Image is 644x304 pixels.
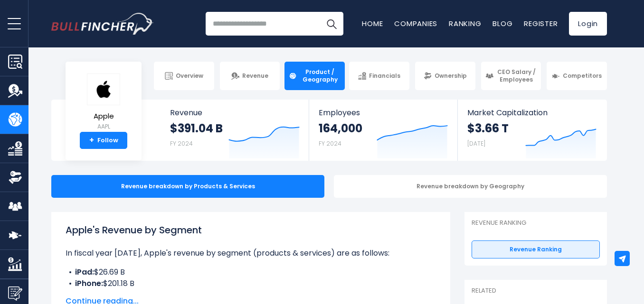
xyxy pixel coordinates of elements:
a: Register [524,18,558,28]
a: Revenue Ranking [472,240,600,258]
a: Ranking [449,18,481,28]
span: Financials [369,72,400,80]
a: Employees 164,000 FY 2024 [309,100,457,161]
strong: $3.66 T [467,121,509,136]
a: Overview [154,62,214,90]
a: Product / Geography [284,62,345,90]
b: iPad: [75,267,94,277]
small: FY 2024 [319,139,341,147]
a: Go to homepage [51,13,153,35]
div: Revenue breakdown by Products & Services [51,175,324,198]
strong: + [89,136,94,145]
a: Apple AAPL [86,73,121,132]
span: Revenue [242,72,268,80]
span: Revenue [170,108,300,117]
span: CEO Salary / Employees [496,68,537,83]
span: Ownership [435,72,467,80]
span: Market Capitalization [467,108,597,117]
span: Overview [176,72,203,80]
a: Login [569,12,607,36]
img: Bullfincher logo [51,13,154,35]
small: [DATE] [467,139,485,147]
li: $26.69 B [66,267,436,278]
span: Employees [319,108,447,117]
b: iPhone: [75,278,103,289]
li: $201.18 B [66,278,436,289]
h1: Apple's Revenue by Segment [66,223,436,237]
a: Blog [492,18,512,28]
small: FY 2024 [170,139,193,147]
strong: $391.04 B [170,121,223,136]
a: +Follow [80,132,127,149]
a: Financials [349,62,409,90]
strong: 164,000 [319,121,362,136]
a: Market Capitalization $3.66 T [DATE] [458,100,606,161]
button: Search [320,12,343,36]
small: AAPL [87,122,120,131]
p: Related [472,287,600,295]
a: Home [362,18,383,28]
a: Ownership [415,62,475,90]
p: Revenue Ranking [472,219,600,227]
div: Revenue breakdown by Geography [334,175,607,198]
a: Companies [394,18,437,28]
img: Ownership [8,170,22,184]
span: Competitors [563,72,602,80]
span: Product / Geography [300,68,341,83]
a: Revenue $391.04 B FY 2024 [161,100,309,161]
a: Competitors [547,62,607,90]
a: CEO Salary / Employees [481,62,541,90]
p: In fiscal year [DATE], Apple's revenue by segment (products & services) are as follows: [66,248,436,259]
a: Revenue [220,62,280,90]
span: Apple [87,112,120,120]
